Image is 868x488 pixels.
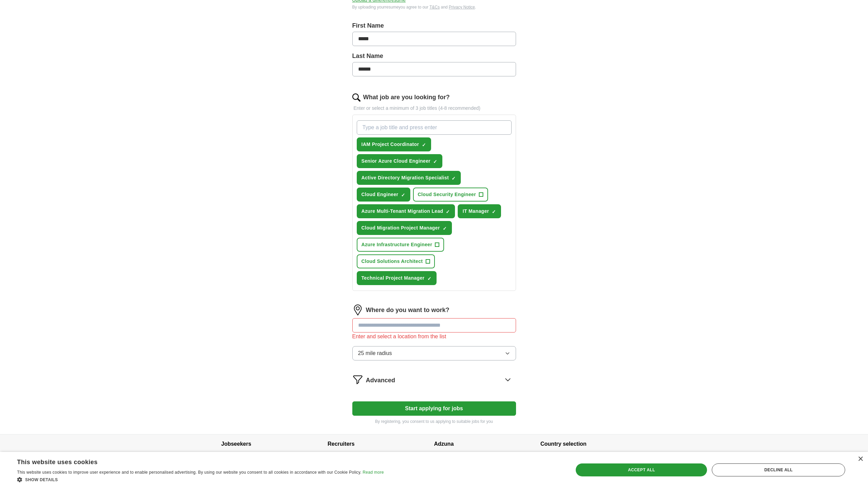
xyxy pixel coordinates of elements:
span: ✓ [433,159,437,164]
label: What job are you looking for? [363,93,450,102]
button: Azure Infrastructure Engineer [357,238,444,252]
button: Active Directory Migration Specialist✓ [357,171,461,185]
a: Read more, opens a new window [363,470,384,475]
span: Advanced [366,376,395,385]
span: Azure Multi-Tenant Migration Lead [362,208,443,215]
span: Cloud Migration Project Manager [362,224,440,232]
h4: Country selection [541,434,647,454]
div: Decline all [712,463,845,476]
button: Technical Project Manager✓ [357,271,437,285]
span: Active Directory Migration Specialist [362,174,449,181]
p: By registering, you consent to us applying to suitable jobs for you [352,418,516,425]
span: ✓ [443,226,447,231]
input: Type a job title and press enter [357,120,512,135]
img: filter [352,374,363,385]
span: ✓ [427,276,431,281]
span: Senior Azure Cloud Engineer [362,158,431,165]
span: Cloud Security Engineer [418,191,476,198]
button: Azure Multi-Tenant Migration Lead✓ [357,204,455,218]
span: Show details [25,477,58,482]
span: 25 mile radius [358,349,392,357]
span: IT Manager [462,208,489,215]
button: Senior Azure Cloud Engineer✓ [357,154,443,168]
span: ✓ [492,209,496,215]
span: This website uses cookies to improve user experience and to enable personalised advertising. By u... [17,470,362,475]
div: Accept all [576,463,707,476]
button: Cloud Solutions Architect [357,254,435,268]
button: Cloud Engineer✓ [357,188,410,202]
img: location.png [352,305,363,315]
span: ✓ [452,176,456,181]
p: Enter or select a minimum of 3 job titles (4-8 recommended) [352,105,516,112]
label: Last Name [352,51,516,61]
button: IT Manager✓ [458,204,501,218]
span: Cloud Solutions Architect [362,258,423,265]
a: T&Cs [429,5,440,10]
div: Close [858,457,863,462]
label: First Name [352,21,516,30]
div: Enter and select a location from the list [352,332,516,341]
span: ✓ [422,142,426,148]
span: ✓ [446,209,450,215]
span: Azure Infrastructure Engineer [362,241,432,248]
button: 25 mile radius [352,346,516,360]
label: Where do you want to work? [366,306,450,315]
div: Show details [17,476,384,483]
div: This website uses cookies [17,456,367,466]
div: By uploading your resume you agree to our and . [352,4,516,10]
img: search.png [352,93,361,102]
span: ✓ [401,192,405,198]
span: IAM Project Coordinator [362,141,419,148]
button: Cloud Migration Project Manager✓ [357,221,452,235]
span: Technical Project Manager [362,275,425,282]
a: Privacy Notice [449,5,475,10]
span: Cloud Engineer [362,191,398,198]
button: IAM Project Coordinator✓ [357,137,431,151]
button: Start applying for jobs [352,401,516,416]
button: Cloud Security Engineer [413,188,488,202]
